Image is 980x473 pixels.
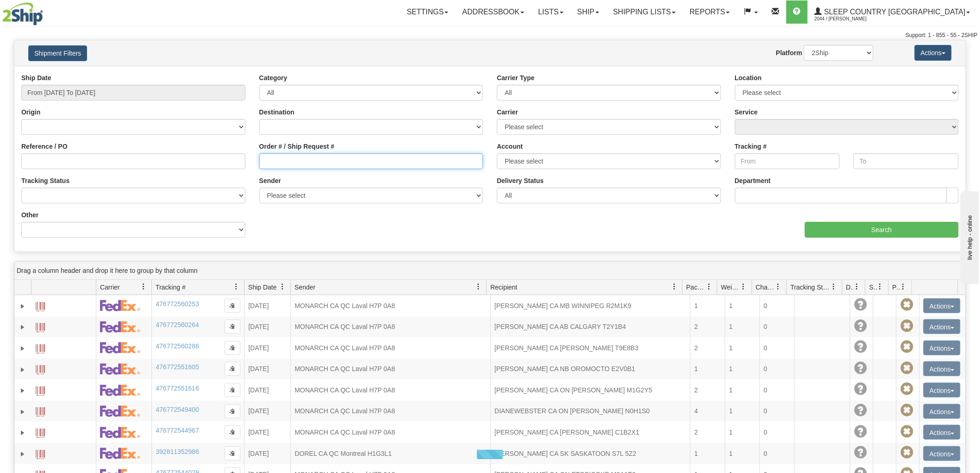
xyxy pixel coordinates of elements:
[497,73,534,82] label: Carrier Type
[606,0,683,24] a: Shipping lists
[259,73,288,82] label: Category
[455,0,531,24] a: Addressbook
[28,45,87,61] button: Shipment Filters
[683,0,737,24] a: Reports
[100,283,120,292] span: Carrier
[156,283,186,292] span: Tracking #
[21,176,69,185] label: Tracking Status
[571,0,606,24] a: Ship
[822,8,966,16] span: Sleep Country [GEOGRAPHIC_DATA]
[497,107,518,117] label: Carrier
[259,107,295,117] label: Destination
[896,279,911,295] a: Pickup Status filter column settings
[14,262,966,280] div: grid grouping header
[873,279,888,295] a: Shipment Issues filter column settings
[497,176,544,185] label: Delivery Status
[735,176,771,185] label: Department
[275,279,290,295] a: Ship Date filter column settings
[846,283,854,292] span: Delivery Status
[21,73,51,82] label: Ship Date
[776,48,803,57] label: Platform
[815,14,884,24] span: 2044 / [PERSON_NAME]
[400,0,455,24] a: Settings
[701,279,717,295] a: Packages filter column settings
[805,222,959,238] input: Search
[259,142,335,151] label: Order # / Ship Request #
[2,32,978,39] div: Support: 1 - 855 - 55 - 2SHIP
[735,153,840,169] input: From
[854,153,959,169] input: To
[686,283,706,292] span: Packages
[21,210,38,220] label: Other
[826,279,842,295] a: Tracking Status filter column settings
[736,279,752,295] a: Weight filter column settings
[959,189,979,284] iframe: chat widget
[21,107,40,117] label: Origin
[7,8,86,15] div: live help - online
[869,283,877,292] span: Shipment Issues
[915,45,952,61] button: Actions
[248,283,276,292] span: Ship Date
[295,283,315,292] span: Sender
[735,142,767,151] label: Tracking #
[721,283,741,292] span: Weight
[259,176,281,185] label: Sender
[228,279,244,295] a: Tracking # filter column settings
[756,283,775,292] span: Charge
[892,283,900,292] span: Pickup Status
[849,279,865,295] a: Delivery Status filter column settings
[666,279,682,295] a: Recipient filter column settings
[771,279,786,295] a: Charge filter column settings
[471,279,486,295] a: Sender filter column settings
[497,142,523,151] label: Account
[490,283,517,292] span: Recipient
[791,283,831,292] span: Tracking Status
[735,107,758,117] label: Service
[808,0,977,24] a: Sleep Country [GEOGRAPHIC_DATA] 2044 / [PERSON_NAME]
[2,2,43,25] img: logo2044.jpg
[735,73,762,82] label: Location
[531,0,570,24] a: Lists
[136,279,151,295] a: Carrier filter column settings
[21,142,68,151] label: Reference / PO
